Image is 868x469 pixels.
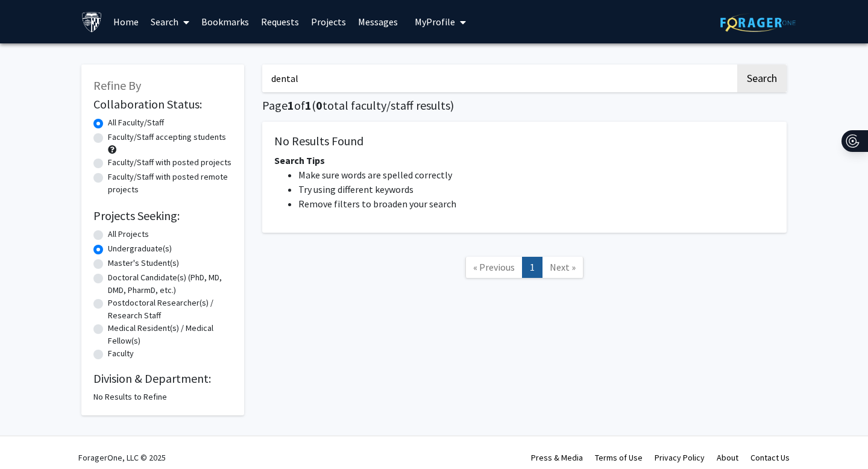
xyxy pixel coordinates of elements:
h5: No Results Found [274,134,775,148]
li: Try using different keywords [298,182,775,197]
h1: Page of ( total faculty/staff results) [262,98,787,113]
a: Messages [352,1,404,43]
a: Privacy Policy [655,452,705,463]
a: Home [107,1,145,43]
label: Medical Resident(s) / Medical Fellow(s) [108,322,232,347]
div: No Results to Refine [93,391,232,403]
span: Refine By [93,78,141,93]
label: Faculty [108,347,134,360]
h2: Projects Seeking: [93,209,232,223]
label: All Faculty/Staff [108,116,164,129]
a: Bookmarks [195,1,255,43]
label: Postdoctoral Researcher(s) / Research Staff [108,297,232,322]
a: Press & Media [531,452,583,463]
a: Next Page [542,257,583,278]
nav: Page navigation [262,245,787,294]
span: Search Tips [274,154,325,166]
li: Remove filters to broaden your search [298,197,775,211]
a: Previous Page [465,257,523,278]
label: All Projects [108,228,149,241]
span: Next » [550,261,576,273]
label: Faculty/Staff with posted projects [108,156,231,169]
img: Johns Hopkins University Logo [81,11,102,33]
a: Requests [255,1,305,43]
span: 1 [305,98,312,113]
label: Undergraduate(s) [108,242,172,255]
a: Terms of Use [595,452,643,463]
h2: Division & Department: [93,371,232,386]
label: Master's Student(s) [108,257,179,269]
input: Search Keywords [262,65,735,92]
span: My Profile [415,16,455,28]
h2: Collaboration Status: [93,97,232,112]
a: 1 [522,257,542,278]
label: Faculty/Staff accepting students [108,131,226,143]
img: ForagerOne Logo [720,13,796,32]
label: Faculty/Staff with posted remote projects [108,171,232,196]
a: About [717,452,738,463]
a: Search [145,1,195,43]
label: Doctoral Candidate(s) (PhD, MD, DMD, PharmD, etc.) [108,271,232,297]
a: Contact Us [750,452,790,463]
button: Search [737,65,787,92]
a: Projects [305,1,352,43]
span: 0 [316,98,322,113]
span: 1 [288,98,294,113]
span: « Previous [473,261,515,273]
li: Make sure words are spelled correctly [298,168,775,182]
